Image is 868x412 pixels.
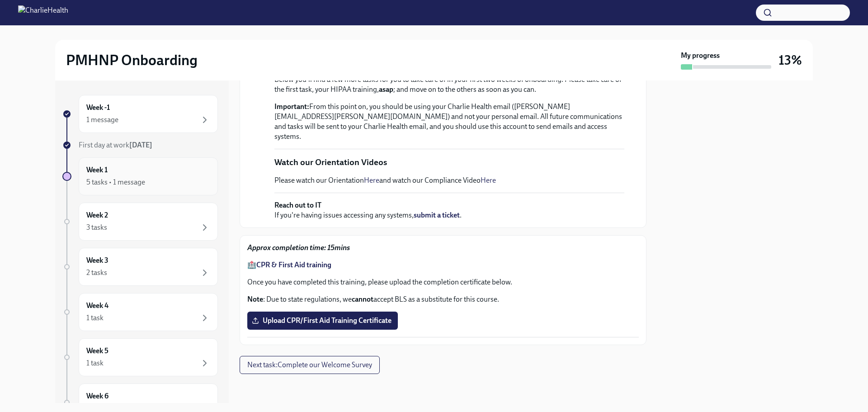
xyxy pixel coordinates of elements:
a: Here [364,176,379,185]
strong: Approx completion time: 15mins [247,243,350,252]
h3: 13% [778,52,802,68]
a: Week -11 message [62,95,218,133]
div: 1 message [86,115,118,125]
strong: My progress [681,51,720,61]
h6: Week 1 [86,165,108,175]
div: 2 tasks [86,268,107,278]
h6: Week 5 [86,346,108,356]
a: Week 51 task [62,338,218,376]
img: CharlieHealth [18,5,68,20]
strong: Note [247,295,263,303]
p: : Due to state regulations, we accept BLS as a substitute for this course. [247,294,639,304]
h6: Week 2 [86,210,108,220]
a: First day at work[DATE] [62,140,218,150]
strong: Important: [274,102,309,111]
h6: Week -1 [86,103,110,113]
div: 5 tasks • 1 message [86,177,145,187]
p: Please watch our Orientation and watch our Compliance Video [274,175,496,185]
a: Week 15 tasks • 1 message [62,157,218,195]
p: Below you'll find a few more tasks for you to take care of in your first two weeks of onboarding.... [274,75,624,95]
div: 1 task [86,313,104,323]
a: CPR & First Aid training [256,260,331,269]
h6: Week 6 [86,391,108,401]
p: 🏥 [247,260,639,270]
p: From this point on, you should be using your Charlie Health email ([PERSON_NAME][EMAIL_ADDRESS][P... [274,102,624,142]
a: submit a ticket [414,211,460,219]
h2: PMHNP Onboarding [66,51,198,69]
button: Next task:Complete our Welcome Survey [240,356,380,374]
strong: Reach out to IT [274,201,321,209]
a: Week 23 tasks [62,203,218,241]
h6: Week 4 [86,301,108,311]
span: Next task : Complete our Welcome Survey [247,360,372,369]
a: Week 41 task [62,293,218,331]
p: Once you have completed this training, please upload the completion certificate below. [247,277,639,287]
strong: [DATE] [129,141,152,149]
p: Watch our Orientation Videos [274,156,387,168]
strong: asap [379,85,393,94]
strong: cannot [352,295,373,303]
label: Upload CPR/First Aid Training Certificate [247,312,398,330]
span: First day at work [79,141,152,149]
p: If you're having issues accessing any systems, . [274,200,462,220]
a: Here [481,176,496,185]
h6: Week 3 [86,256,108,265]
div: 3 tasks [86,223,107,232]
span: Upload CPR/First Aid Training Certificate [254,316,392,325]
div: 1 task [86,358,104,368]
a: Week 32 tasks [62,248,218,286]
